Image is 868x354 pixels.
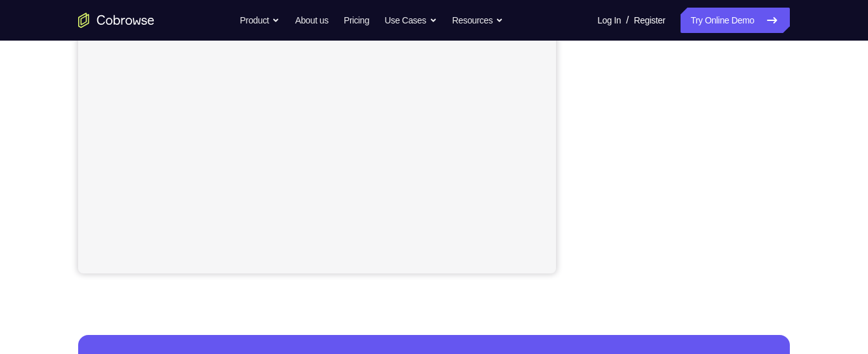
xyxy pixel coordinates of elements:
button: Use Cases [384,8,437,33]
a: Try Online Demo [681,8,790,33]
a: Log In [597,8,621,33]
button: Resources [452,8,504,33]
a: Go to the home page [78,13,154,28]
a: About us [295,8,328,33]
a: Pricing [344,8,369,33]
a: Register [634,8,665,33]
button: Product [240,8,280,33]
span: / [626,13,628,28]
